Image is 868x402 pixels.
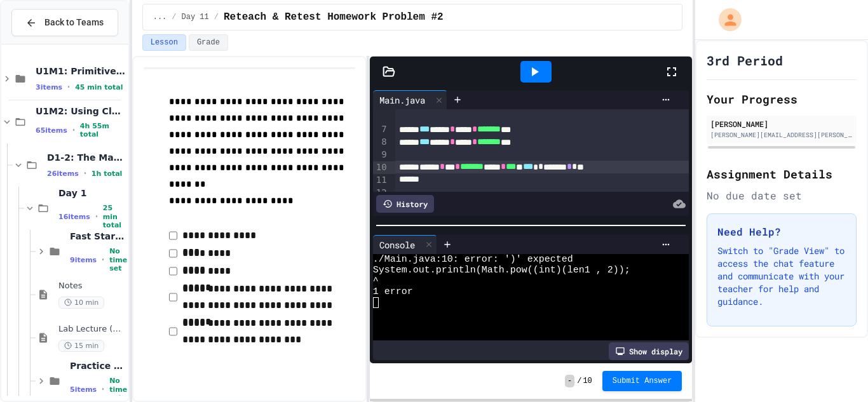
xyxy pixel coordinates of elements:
[373,93,431,107] div: Main.java
[70,231,126,242] span: Fast Start (15 mins)
[373,98,389,123] div: 6
[70,256,97,264] span: 9 items
[717,224,846,239] h3: Need Help?
[70,360,126,372] span: Practice (10 mins)
[373,161,389,174] div: 10
[109,377,127,402] span: No time set
[95,211,98,222] span: •
[36,65,126,77] span: U1M1: Primitives, Variables, Basic I/O
[710,130,853,140] div: [PERSON_NAME][EMAIL_ADDRESS][PERSON_NAME][DOMAIN_NAME]
[705,5,745,34] div: My Account
[102,384,104,394] span: •
[565,375,574,387] span: -
[373,238,421,251] div: Console
[75,83,123,91] span: 45 min total
[710,118,853,130] div: [PERSON_NAME]
[373,174,389,187] div: 11
[58,340,104,352] span: 15 min
[707,90,857,108] h2: Your Progress
[44,16,104,29] span: Back to Teams
[172,12,176,22] span: /
[373,276,379,286] span: ^
[602,371,682,391] button: Submit Answer
[92,170,123,178] span: 1h total
[153,12,167,22] span: ...
[80,122,126,138] span: 4h 55m total
[67,82,70,92] span: •
[11,9,118,36] button: Back to Teams
[577,376,581,386] span: /
[142,34,186,51] button: Lesson
[707,165,857,183] h2: Assignment Details
[373,90,447,109] div: Main.java
[58,297,104,309] span: 10 min
[58,281,126,291] span: Notes
[613,376,672,386] span: Submit Answer
[583,376,592,386] span: 10
[214,12,219,22] span: /
[109,247,127,272] span: No time set
[189,34,228,51] button: Grade
[376,195,434,213] div: History
[84,168,86,178] span: •
[72,125,75,135] span: •
[224,10,444,25] span: Reteach & Retest Homework Problem #2
[373,254,573,265] span: ./Main.java:10: error: ')' expected
[373,123,389,136] div: 7
[58,187,126,199] span: Day 1
[717,245,846,308] p: Switch to "Grade View" to access the chat feature and communicate with your teacher for help and ...
[36,105,126,117] span: U1M2: Using Classes and Objects
[70,385,97,394] span: 5 items
[182,12,209,22] span: Day 11
[47,170,79,178] span: 26 items
[373,235,437,254] div: Console
[47,152,126,163] span: D1-2: The Math Class
[58,213,90,221] span: 16 items
[373,265,630,276] span: System.out.println(Math.pow((int)(len1 , 2));
[373,187,389,199] div: 12
[36,126,67,135] span: 65 items
[609,342,689,360] div: Show display
[103,204,126,229] span: 25 min total
[707,188,857,203] div: No due date set
[373,149,389,161] div: 9
[58,324,126,335] span: Lab Lecture (15 mins)
[373,136,389,149] div: 8
[36,83,62,91] span: 3 items
[707,51,783,69] h1: 3rd Period
[373,286,413,297] span: 1 error
[102,255,104,265] span: •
